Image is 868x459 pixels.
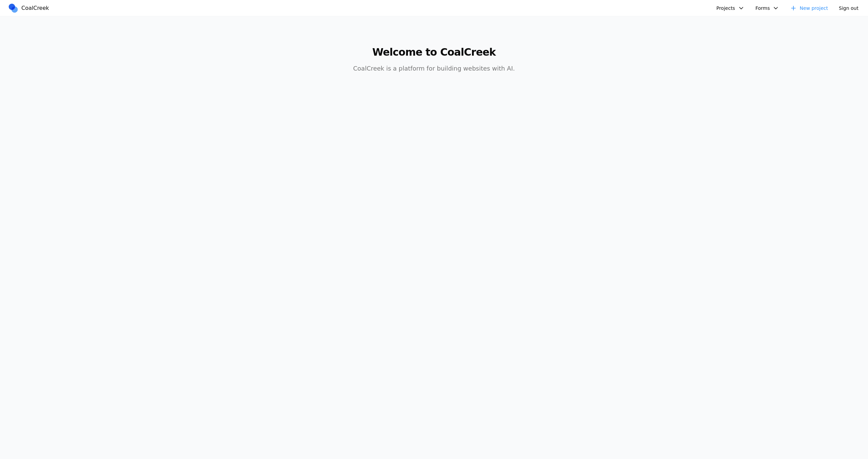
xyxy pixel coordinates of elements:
button: Projects [712,3,749,13]
a: New project [786,3,832,13]
button: Forms [751,3,784,13]
h1: Welcome to CoalCreek [304,46,564,58]
span: CoalCreek [21,4,49,12]
p: CoalCreek is a platform for building websites with AI. [304,64,564,73]
a: CoalCreek [8,3,52,13]
button: Sign out [835,3,863,13]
